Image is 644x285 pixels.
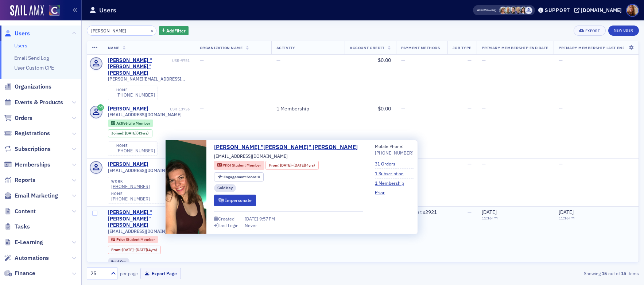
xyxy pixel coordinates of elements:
[4,269,35,277] a: Finance
[4,114,32,122] a: Orders
[482,161,486,167] span: —
[559,45,630,50] span: Primary Membership Last Ended
[15,114,32,122] span: Orders
[269,163,280,168] span: From :
[224,175,260,179] div: 0
[15,192,58,200] span: Email Marketing
[126,237,155,242] span: Student Member
[108,57,171,77] a: [PERSON_NAME] "[PERSON_NAME]" [PERSON_NAME]
[116,148,155,153] a: [PHONE_NUMBER]
[375,170,409,177] a: 1 Subscription
[525,7,532,14] span: Dan Baer
[499,7,507,14] span: Cheryl Moss
[214,143,363,152] a: [PERSON_NAME] "[PERSON_NAME]" [PERSON_NAME]
[218,223,238,227] div: Last Login
[276,106,309,112] a: 1 Membership
[4,83,51,91] a: Organizations
[111,192,150,196] div: home
[217,163,261,168] a: Prior Student Member
[108,129,152,137] div: Joined: 1982-09-22 00:00:00
[559,215,575,220] time: 11:16 PM
[245,222,257,229] div: Never
[280,163,315,168] div: – (4yrs)
[608,26,639,36] a: New User
[482,57,486,63] span: —
[545,7,570,13] div: Support
[265,161,318,170] div: From: 2019-02-13 00:00:00
[585,29,600,33] div: Export
[108,112,182,117] span: [EMAIL_ADDRESS][DOMAIN_NAME]
[468,105,472,112] span: —
[559,161,563,167] span: —
[4,176,35,184] a: Reports
[4,223,30,231] a: Tasks
[401,57,405,63] span: —
[520,7,527,14] span: Stacy Svendsen
[224,174,258,179] span: Engagement Score :
[111,179,150,184] div: work
[401,209,437,215] span: Discover : x2921
[122,247,133,252] span: [DATE]
[200,105,204,112] span: —
[574,26,605,36] button: Export
[166,27,186,34] span: Add Filter
[116,121,128,126] span: Active
[4,129,50,137] a: Registrations
[111,247,122,252] span: From :
[4,254,49,262] a: Automations
[15,254,49,262] span: Automations
[504,7,512,14] span: Derrol Moorhead
[214,153,288,159] span: [EMAIL_ADDRESS][DOMAIN_NAME]
[375,180,410,186] a: 1 Membership
[559,105,563,112] span: —
[116,92,155,98] div: [PHONE_NUMBER]
[4,238,43,246] a: E-Learning
[232,163,261,168] span: Student Member
[125,131,149,136] div: (43yrs)
[375,160,401,167] a: 31 Orders
[150,162,190,167] div: USR-14618
[108,106,148,112] a: [PERSON_NAME]
[140,268,181,279] button: Export Page
[15,129,50,137] span: Registrations
[14,55,49,61] a: Email Send Log
[401,216,442,220] span: 7 / 2022
[108,229,182,234] span: [EMAIL_ADDRESS][DOMAIN_NAME]
[108,236,158,243] div: Prior: Prior: Student Member
[581,7,622,13] div: [DOMAIN_NAME]
[111,196,150,202] a: [PHONE_NUMBER]
[4,161,50,169] a: Memberships
[559,209,574,215] span: [DATE]
[294,163,305,168] span: [DATE]
[401,45,440,50] span: Payment Methods
[378,105,391,112] span: $0.00
[111,237,155,242] a: Prior Student Member
[378,57,391,63] span: $0.00
[214,172,264,181] div: Engagement Score: 0
[214,161,264,170] div: Prior: Prior: Student Member
[159,26,189,35] button: AddFilter
[15,207,36,215] span: Content
[375,143,414,156] div: Mobile Phone:
[4,30,30,38] a: Users
[108,120,154,127] div: Active: Active: Life Member
[4,98,63,106] a: Events & Products
[482,45,548,50] span: Primary Membership End Date
[620,270,628,277] strong: 15
[15,98,63,106] span: Events & Products
[4,207,36,215] a: Content
[125,130,136,136] span: [DATE]
[482,105,486,112] span: —
[222,163,232,168] span: Prior
[200,45,243,50] span: Organization Name
[111,131,125,136] span: Joined :
[218,217,234,221] div: Created
[49,5,60,16] img: SailAMX
[108,161,148,168] a: [PERSON_NAME]
[245,216,259,222] span: [DATE]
